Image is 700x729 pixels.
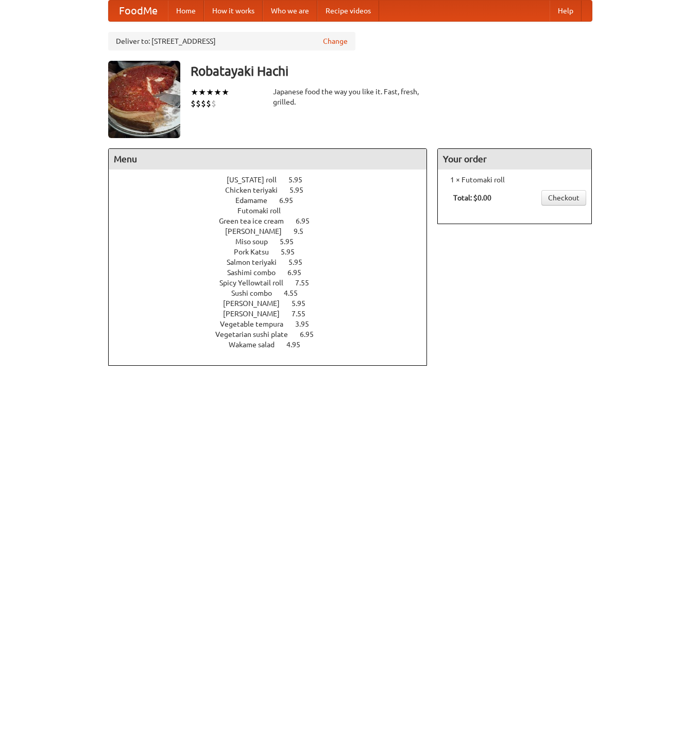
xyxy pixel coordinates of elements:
[234,248,314,256] a: Pork Katsu 5.95
[296,217,320,225] span: 6.95
[109,1,168,21] a: FoodMe
[287,268,312,277] span: 6.95
[221,87,229,98] li: ★
[229,341,285,349] span: Wakame salad
[295,279,319,287] span: 7.55
[284,289,308,297] span: 4.55
[215,330,298,338] span: Vegetarian sushi plate
[204,1,263,21] a: How it works
[225,227,292,235] span: [PERSON_NAME]
[280,238,304,246] span: 5.95
[294,227,314,235] span: 9.5
[231,289,282,297] span: Sushi combo
[295,320,319,328] span: 3.95
[273,87,428,107] div: Japanese food the way you like it. Fast, fresh, grilled.
[191,87,198,98] li: ★
[220,320,328,328] a: Vegetable tempura 3.95
[225,227,322,235] a: [PERSON_NAME] 9.5
[292,299,316,308] span: 5.95
[109,149,427,169] h4: Menu
[227,258,321,266] a: Salmon teriyaki 5.95
[235,196,278,205] span: Edamame
[235,196,312,205] a: Edamame 6.95
[438,149,591,169] h4: Your order
[229,341,319,349] a: Wakame salad 4.95
[227,268,320,277] a: Sashimi combo 6.95
[223,310,290,318] span: [PERSON_NAME]
[206,87,214,98] li: ★
[443,175,586,185] li: 1 × Futomaki roll
[323,36,348,46] a: Change
[219,279,328,287] a: Spicy Yellowtail roll 7.55
[231,289,317,297] a: Sushi combo 4.55
[286,341,311,349] span: 4.95
[225,186,322,194] a: Chicken teriyaki 5.95
[201,98,206,109] li: $
[237,207,291,215] span: Futomaki roll
[108,61,180,138] img: angular.jpg
[227,268,286,277] span: Sashimi combo
[214,87,221,98] li: ★
[235,238,278,246] span: Miso soup
[225,186,288,194] span: Chicken teriyaki
[235,238,313,246] a: Miso soup 5.95
[288,258,313,266] span: 5.95
[198,87,206,98] li: ★
[281,248,305,256] span: 5.95
[108,32,355,50] div: Deliver to: [STREET_ADDRESS]
[227,176,321,184] a: [US_STATE] roll 5.95
[219,217,329,225] a: Green tea ice cream 6.95
[317,1,379,21] a: Recipe videos
[300,330,324,338] span: 6.95
[206,98,211,109] li: $
[223,310,325,318] a: [PERSON_NAME] 7.55
[289,186,314,194] span: 5.95
[541,190,586,206] a: Checkout
[292,310,316,318] span: 7.55
[234,248,279,256] span: Pork Katsu
[219,217,294,225] span: Green tea ice cream
[263,1,317,21] a: Who we are
[279,196,303,205] span: 6.95
[215,330,333,338] a: Vegetarian sushi plate 6.95
[227,258,287,266] span: Salmon teriyaki
[211,98,216,109] li: $
[191,61,592,81] h3: Robatayaki Hachi
[288,176,313,184] span: 5.95
[223,299,325,308] a: [PERSON_NAME] 5.95
[220,320,294,328] span: Vegetable tempura
[227,176,287,184] span: [US_STATE] roll
[168,1,204,21] a: Home
[219,279,294,287] span: Spicy Yellowtail roll
[196,98,201,109] li: $
[191,98,196,109] li: $
[550,1,582,21] a: Help
[223,299,290,308] span: [PERSON_NAME]
[237,207,310,215] a: Futomaki roll
[453,194,491,202] b: Total: $0.00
